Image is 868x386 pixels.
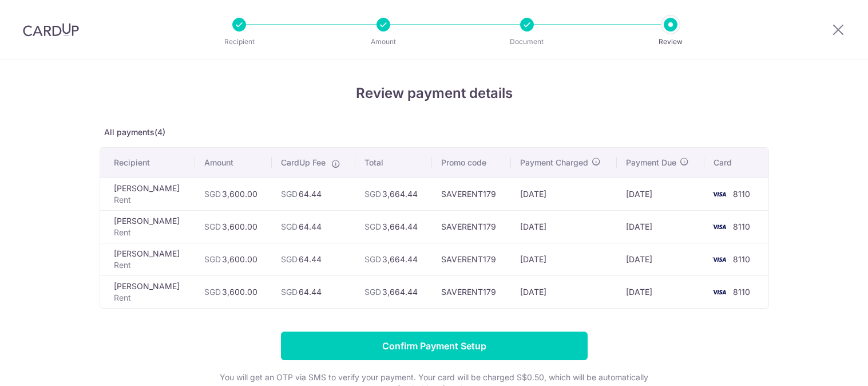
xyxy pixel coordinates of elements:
td: [DATE] [511,243,617,275]
td: 3,600.00 [195,178,272,210]
span: SGD [204,254,221,264]
span: SGD [364,287,381,297]
span: SGD [281,222,298,231]
td: 3,664.44 [355,275,432,308]
span: SGD [281,287,298,297]
p: Rent [114,259,186,271]
th: Recipient [100,148,195,178]
th: Card [704,148,768,178]
td: [DATE] [617,243,704,275]
td: 64.44 [272,275,355,308]
td: 3,600.00 [195,243,272,275]
td: SAVERENT179 [432,210,510,243]
td: [PERSON_NAME] [100,243,195,275]
th: Amount [195,148,272,178]
span: SGD [364,222,381,231]
span: CardUp Fee [281,157,326,168]
span: SGD [204,287,221,297]
p: Amount [341,36,426,48]
td: [PERSON_NAME] [100,275,195,308]
h4: Review payment details [100,83,769,104]
p: Recipient [197,36,282,48]
td: 64.44 [272,210,355,243]
p: All payments(4) [100,127,769,138]
img: <span class="translation_missing" title="translation missing: en.account_steps.new_confirm_form.b... [708,253,731,266]
input: Confirm Payment Setup [281,332,588,360]
td: SAVERENT179 [432,178,510,210]
td: [DATE] [511,178,617,210]
span: SGD [364,254,381,264]
td: SAVERENT179 [432,275,510,308]
span: 8110 [733,222,750,231]
td: SAVERENT179 [432,243,510,275]
td: 3,664.44 [355,178,432,210]
td: 64.44 [272,178,355,210]
p: Rent [114,292,186,304]
th: Total [355,148,432,178]
img: CardUp [23,23,79,37]
td: [PERSON_NAME] [100,178,195,210]
td: 3,664.44 [355,210,432,243]
td: 64.44 [272,243,355,275]
img: <span class="translation_missing" title="translation missing: en.account_steps.new_confirm_form.b... [708,187,731,201]
td: [DATE] [617,275,704,308]
span: SGD [204,222,221,231]
img: <span class="translation_missing" title="translation missing: en.account_steps.new_confirm_form.b... [708,220,731,234]
span: 8110 [733,254,750,264]
span: SGD [281,189,298,199]
th: Promo code [432,148,510,178]
td: 3,664.44 [355,243,432,275]
img: <span class="translation_missing" title="translation missing: en.account_steps.new_confirm_form.b... [708,285,731,299]
p: Rent [114,227,186,238]
td: 3,600.00 [195,275,272,308]
td: [DATE] [511,275,617,308]
span: Payment Charged [520,157,588,168]
span: Payment Due [626,157,676,168]
span: SGD [204,189,221,199]
td: [DATE] [617,210,704,243]
span: SGD [364,189,381,199]
p: Document [485,36,569,48]
iframe: Opens a widget where you can find more information [795,352,857,380]
td: [DATE] [617,178,704,210]
p: Rent [114,194,186,206]
span: 8110 [733,287,750,297]
p: Review [628,36,713,48]
span: 8110 [733,189,750,199]
td: [PERSON_NAME] [100,210,195,243]
td: 3,600.00 [195,210,272,243]
span: SGD [281,254,298,264]
td: [DATE] [511,210,617,243]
